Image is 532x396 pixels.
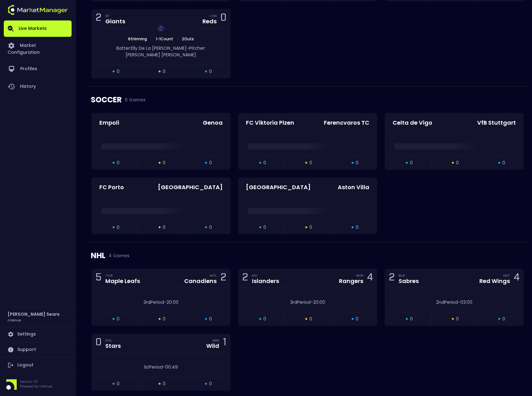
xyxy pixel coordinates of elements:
div: FC Porto [99,184,124,190]
a: History [4,78,72,95]
p: Powered by nVenue [20,384,52,389]
div: Empoli [99,120,119,126]
span: 03:00 [460,299,472,305]
p: Version 1.31 [20,379,52,384]
div: Aston Villa [338,184,369,190]
span: 0 [456,160,459,166]
span: 0 [263,224,266,231]
span: 0 [309,316,312,322]
span: 0 [263,160,266,166]
a: Logout [4,358,72,373]
div: SF [105,13,125,18]
span: 0 [356,160,359,166]
div: VfB Stuttgart [477,120,516,126]
span: 4 Games [105,253,130,258]
div: Version 1.31Powered by nVenue [4,379,72,390]
span: 0 [209,224,212,231]
h3: nVenue [8,318,21,322]
span: 0 [117,160,120,166]
div: BUF [399,273,419,278]
span: 0 [117,224,120,231]
div: DAL [105,338,121,343]
span: - [163,364,165,370]
span: 20:00 [167,299,178,305]
span: Pitcher: [PERSON_NAME] [PERSON_NAME] [126,45,206,58]
span: - [458,299,460,305]
span: 0 [356,224,359,231]
div: CIN [210,13,217,18]
div: 2 [96,13,102,25]
div: 2 [242,273,248,284]
div: NYI [252,273,279,278]
div: Red Wings [479,278,510,284]
span: 0 [356,316,359,322]
div: 1 [223,337,226,349]
span: 20:00 [313,299,325,305]
div: Stars [105,343,121,349]
span: - [187,45,189,51]
span: 2 Outs [180,36,196,42]
span: 0 [163,68,166,75]
span: Batter: Elly De La [PERSON_NAME] [116,45,187,51]
div: Wild [206,343,219,349]
span: 0 [163,160,166,166]
a: Settings [4,327,72,342]
span: 0 [163,224,166,231]
span: 0 [209,160,212,166]
span: - [164,299,167,305]
img: logo [8,5,68,15]
div: Islanders [252,278,279,284]
div: 5 [96,273,102,284]
div: 2 [220,273,226,284]
div: 2 [389,273,395,284]
span: 0 [209,316,212,322]
div: Rangers [339,278,363,284]
span: 0 [263,316,266,322]
span: 6th Inning [126,36,149,42]
div: 4 [514,273,520,284]
span: - [311,299,313,305]
span: 1 - 1 Count [154,36,175,42]
div: MTL [210,273,217,278]
span: 0 [410,160,413,166]
a: Live Markets [4,20,72,37]
span: 5 Games [122,97,146,102]
div: 0 [96,337,102,349]
div: 4 [367,273,373,284]
div: DET [503,273,510,278]
h2: [PERSON_NAME] Sears [8,311,60,318]
div: Maple Leafs [105,278,140,284]
div: Ferencvaros TC [324,120,369,126]
span: 00:49 [165,364,178,370]
div: Celta de Vigo [393,120,432,126]
div: [GEOGRAPHIC_DATA] [246,184,311,190]
span: 0 [309,224,312,231]
div: [GEOGRAPHIC_DATA] [158,184,223,190]
img: replayImg [158,26,163,31]
div: MIN [213,338,219,343]
span: 0 [163,381,166,387]
span: 0 [502,160,505,166]
span: 0 [163,316,166,322]
span: 0 [410,316,413,322]
div: Genoa [203,120,223,126]
div: FC Viktoria Plzen [246,120,294,126]
div: Sabres [399,278,419,284]
div: NYR [356,273,363,278]
span: 0 [209,381,212,387]
span: 1st Period [144,364,163,370]
span: 0 [502,316,505,322]
span: 0 [309,160,312,166]
div: Giants [105,19,125,24]
span: 0 [456,316,459,322]
div: TOR [105,273,140,278]
span: 0 [117,316,120,322]
div: NHL [91,242,524,269]
span: | [149,36,154,42]
a: Support [4,342,72,357]
span: 0 [117,381,120,387]
span: 3rd Period [290,299,311,305]
div: Reds [202,19,217,24]
span: 2nd Period [436,299,458,305]
span: | [175,36,180,42]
